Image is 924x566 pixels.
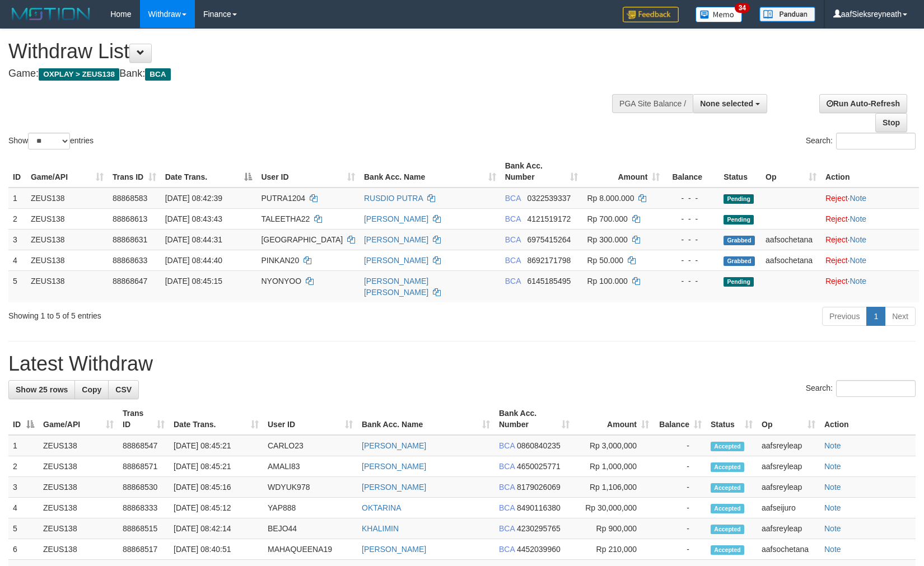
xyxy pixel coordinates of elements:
a: Note [824,545,841,554]
span: Rp 50.000 [587,256,623,265]
span: Pending [724,194,754,204]
a: Previous [822,307,867,326]
span: Grabbed [724,236,755,245]
th: User ID: activate to sort column ascending [256,156,360,188]
span: Accepted [711,545,744,555]
span: Accepted [711,442,744,451]
td: ZEUS138 [39,498,118,518]
td: ZEUS138 [26,270,108,302]
td: 4 [8,250,26,270]
th: ID: activate to sort column descending [8,403,39,435]
td: Rp 3,000,000 [574,435,654,456]
span: BCA [505,214,521,223]
a: CSV [108,380,139,399]
td: · [821,250,919,270]
img: Button%20Memo.svg [696,7,743,22]
span: Copy 6145185495 to clipboard [527,277,571,286]
td: Rp 1,106,000 [574,477,654,498]
span: [DATE] 08:44:40 [165,256,222,265]
img: panduan.png [759,7,815,22]
td: [DATE] 08:42:14 [169,518,263,539]
td: · [821,208,919,229]
th: Status [719,156,761,188]
td: 1 [8,188,26,209]
a: Reject [825,256,848,265]
a: Note [850,277,866,286]
span: BCA [499,483,515,492]
td: · [821,188,919,209]
th: Game/API: activate to sort column ascending [39,403,118,435]
span: Accepted [711,504,744,513]
a: [PERSON_NAME] [PERSON_NAME] [364,277,428,297]
div: - - - [669,255,715,266]
td: Rp 1,000,000 [574,456,654,477]
a: Reject [825,214,848,223]
label: Search: [806,380,916,397]
button: None selected [693,94,767,113]
td: ZEUS138 [26,208,108,229]
th: Bank Acc. Number: activate to sort column ascending [494,403,574,435]
span: Copy 0860840235 to clipboard [517,441,561,450]
a: Show 25 rows [8,380,75,399]
span: TALEETHA22 [261,214,310,223]
span: BCA [505,235,521,244]
td: - [654,498,706,518]
span: BCA [145,68,170,81]
span: PUTRA1204 [261,194,305,203]
div: - - - [669,193,715,204]
td: aafsreyleap [757,477,820,498]
td: [DATE] 08:40:51 [169,539,263,560]
td: Rp 30,000,000 [574,498,654,518]
td: aafseijuro [757,498,820,518]
span: 88868633 [113,256,147,265]
th: Bank Acc. Name: activate to sort column ascending [357,403,494,435]
span: 88868631 [113,235,147,244]
th: Status: activate to sort column ascending [706,403,757,435]
span: Copy 8490116380 to clipboard [517,503,561,512]
span: Rp 700.000 [587,214,627,223]
td: 5 [8,270,26,302]
a: Next [885,307,916,326]
label: Show entries [8,133,94,149]
span: Show 25 rows [16,385,68,394]
td: aafsreyleap [757,518,820,539]
span: 34 [735,3,750,13]
span: Rp 100.000 [587,277,627,286]
td: ZEUS138 [26,250,108,270]
span: Accepted [711,525,744,534]
span: BCA [499,524,515,533]
a: Note [850,214,866,223]
td: 4 [8,498,39,518]
a: [PERSON_NAME] [364,214,428,223]
td: - [654,539,706,560]
a: [PERSON_NAME] [364,256,428,265]
span: Rp 8.000.000 [587,194,634,203]
input: Search: [836,133,916,149]
td: [DATE] 08:45:12 [169,498,263,518]
th: Bank Acc. Number: activate to sort column ascending [501,156,583,188]
a: Reject [825,277,848,286]
td: ZEUS138 [39,435,118,456]
span: Copy 6975415264 to clipboard [527,235,571,244]
div: PGA Site Balance / [612,94,693,113]
td: · [821,229,919,250]
span: BCA [499,503,515,512]
span: Copy 4230295765 to clipboard [517,524,561,533]
th: Date Trans.: activate to sort column ascending [169,403,263,435]
label: Search: [806,133,916,149]
a: Run Auto-Refresh [819,94,907,113]
td: [DATE] 08:45:16 [169,477,263,498]
td: 2 [8,456,39,477]
span: Accepted [711,483,744,493]
td: aafsreyleap [757,435,820,456]
span: BCA [505,256,521,265]
td: 2 [8,208,26,229]
td: ZEUS138 [39,477,118,498]
td: 3 [8,477,39,498]
a: [PERSON_NAME] [362,441,426,450]
td: [DATE] 08:45:21 [169,435,263,456]
a: Note [850,194,866,203]
th: Op: activate to sort column ascending [761,156,821,188]
td: ZEUS138 [26,188,108,209]
img: Feedback.jpg [623,7,679,22]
